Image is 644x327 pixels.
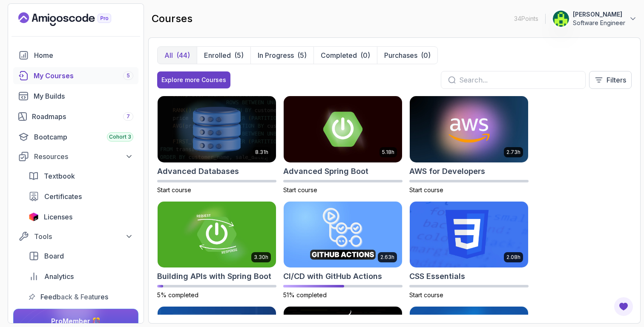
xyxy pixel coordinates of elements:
[157,291,198,299] span: 5% completed
[157,270,271,282] h2: Building APIs with Spring Boot
[197,47,250,64] button: Enrolled(5)
[23,288,138,305] a: feedback
[157,201,276,300] a: Building APIs with Spring Boot card3.30hBuilding APIs with Spring Boot5% completed
[409,270,465,282] h2: CSS Essentials
[13,108,138,125] a: roadmaps
[176,50,190,60] div: (44)
[40,292,108,302] span: Feedback & Features
[283,201,402,300] a: CI/CD with GitHub Actions card2.63hCI/CD with GitHub Actions51% completed
[607,75,626,85] p: Filters
[283,186,317,193] span: Start course
[410,202,528,268] img: CSS Essentials card
[126,113,130,120] span: 7
[313,47,377,64] button: Completed(0)
[44,191,82,202] span: Certificates
[152,12,193,26] h2: courses
[384,50,417,60] p: Purchases
[161,76,226,84] div: Explore more Courses
[377,47,437,64] button: Purchases(0)
[613,296,634,317] button: Open Feedback Button
[13,128,138,145] a: bootcamp
[34,50,133,60] div: Home
[284,202,402,268] img: CI/CD with GitHub Actions card
[23,188,138,205] a: certificates
[13,47,138,64] a: home
[126,72,130,79] span: 5
[34,132,133,142] div: Bootcamp
[44,171,75,181] span: Textbook
[44,212,72,222] span: Licenses
[13,88,138,105] a: builds
[164,50,173,60] p: All
[13,67,138,84] a: courses
[459,75,578,85] input: Search...
[409,165,485,177] h2: AWS for Developers
[157,165,239,177] h2: Advanced Databases
[552,10,637,27] button: user profile image[PERSON_NAME]Software Engineer
[250,47,313,64] button: In Progress(5)
[380,254,394,261] p: 2.63h
[44,271,74,282] span: Analytics
[18,12,131,26] a: Landing page
[283,270,382,282] h2: CI/CD with GitHub Actions
[255,149,268,156] p: 8.31h
[283,165,368,177] h2: Advanced Spring Boot
[409,291,443,299] span: Start course
[158,47,197,64] button: All(44)
[34,71,133,81] div: My Courses
[34,151,133,162] div: Resources
[23,247,138,264] a: board
[258,50,294,60] p: In Progress
[13,229,138,244] button: Tools
[506,149,520,156] p: 2.73h
[283,291,327,299] span: 51% completed
[506,254,520,261] p: 2.08h
[409,186,443,193] span: Start course
[360,50,370,60] div: (0)
[382,149,394,156] p: 5.18h
[158,96,276,162] img: Advanced Databases card
[421,50,431,60] div: (0)
[553,11,569,27] img: user profile image
[410,96,528,162] img: AWS for Developers card
[23,208,138,225] a: licenses
[573,10,625,19] p: [PERSON_NAME]
[29,213,39,221] img: jetbrains icon
[234,50,244,60] div: (5)
[321,50,357,60] p: Completed
[158,202,276,268] img: Building APIs with Spring Boot card
[514,14,538,23] p: 34 Points
[284,96,402,162] img: Advanced Spring Boot card
[23,268,138,285] a: analytics
[44,251,64,261] span: Board
[109,134,131,140] span: Cohort 3
[297,50,307,60] div: (5)
[157,71,230,88] button: Explore more Courses
[34,231,133,242] div: Tools
[204,50,231,60] p: Enrolled
[13,149,138,164] button: Resources
[254,254,268,261] p: 3.30h
[157,186,191,193] span: Start course
[573,19,625,27] p: Software Engineer
[589,71,632,89] button: Filters
[23,168,138,185] a: textbook
[34,91,133,101] div: My Builds
[32,111,133,122] div: Roadmaps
